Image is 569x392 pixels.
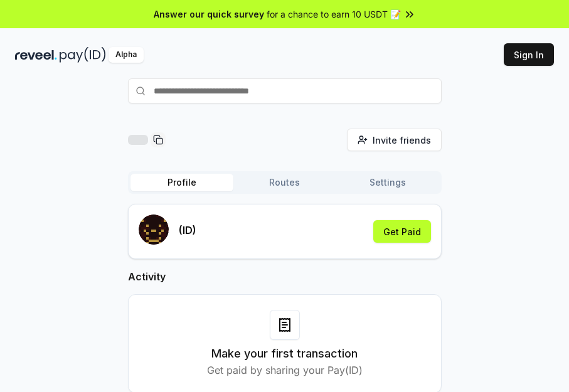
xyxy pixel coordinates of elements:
button: Sign In [504,43,554,66]
button: Profile [130,174,233,191]
span: Invite friends [373,134,431,147]
h3: Make your first transaction [211,345,358,363]
span: Answer our quick survey [154,8,264,21]
img: pay_id [60,47,106,63]
span: for a chance to earn 10 USDT 📝 [267,8,401,21]
img: reveel_dark [15,47,57,63]
p: Get paid by sharing your Pay(ID) [207,363,363,378]
button: Get Paid [373,220,431,243]
button: Invite friends [347,129,442,151]
div: Alpha [109,47,144,63]
p: (ID) [179,223,196,238]
h2: Activity [128,269,442,284]
button: Settings [336,174,439,191]
button: Routes [233,174,336,191]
